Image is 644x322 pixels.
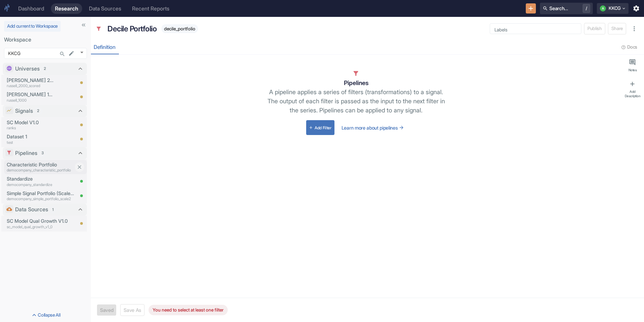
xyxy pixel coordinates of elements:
a: [PERSON_NAME] 1000russell_1000 [7,91,55,103]
div: KKCG [4,48,87,59]
div: Signals2 [3,105,87,117]
p: democompany_characteristic_portfolio [7,167,74,173]
p: [PERSON_NAME] 2000 Scored [7,77,55,84]
p: SC Model V1.0 [7,119,55,126]
button: Docs [619,42,640,53]
span: decile_portfolio [161,26,198,31]
p: Workspace [4,36,87,44]
button: Collapse All [1,310,90,321]
button: Add Filter [306,120,334,135]
div: A [600,5,606,11]
span: 2 [35,108,42,114]
div: Decile Portfolio [106,21,159,36]
button: Search... [58,49,67,59]
p: democompany_simple_portfolio_scale2 [7,196,74,202]
a: Characteristic Portfoliodemocompany_characteristic_portfolio [7,161,74,173]
span: 3 [39,150,46,156]
p: russell_2000_scored [7,83,55,89]
svg: Close item [76,164,83,170]
button: New Resource [526,3,536,14]
p: russell_1000 [7,98,55,103]
a: [PERSON_NAME] 2000 Scoredrussell_2000_scored [7,77,55,89]
a: Learn more about pipelines [339,120,406,135]
span: Pipeline [96,26,102,33]
p: Characteristic Portfolio [7,161,74,168]
a: Research [51,3,82,14]
p: test [7,140,55,145]
div: Pipelines3 [3,147,87,159]
a: Dashboard [14,3,48,14]
p: Pipelines [15,149,37,157]
button: AKKCG [597,3,629,14]
p: SC Model Qual Growth V1.0 [7,217,74,225]
button: Collapse Sidebar [79,20,88,30]
p: Simple Signal Portfolio (Scale = 2) [7,190,74,197]
button: Close item [75,162,84,172]
div: Data Sources [89,5,121,12]
div: Definition [94,44,115,51]
a: Recent Reports [128,3,173,14]
span: You need to select at least one filter [149,307,228,313]
p: Dataset 1 [7,133,55,140]
div: Recent Reports [132,5,169,12]
div: resource tabs [91,41,644,54]
p: Pipelines [264,78,448,87]
button: Notes [622,56,643,75]
div: Universes2 [3,63,87,75]
p: Signals [15,107,33,115]
div: Data Sources1 [3,204,87,216]
div: Add Description [624,89,641,98]
div: Research [55,5,78,12]
span: 1 [50,207,56,213]
button: Add current to Workspace [4,21,61,32]
p: democompany_standardize [7,182,74,188]
p: Universes [15,65,40,73]
p: Decile Portfolio [107,23,157,34]
p: ranks [7,125,55,131]
button: Search.../ [540,3,593,14]
p: Data Sources [15,206,48,214]
a: SC Model Qual Growth V1.0sc_model_qual_growth_v1_0 [7,217,74,230]
a: Dataset 1test [7,133,55,145]
a: SC Model V1.0ranks [7,119,55,131]
a: Standardizedemocompany_standardize [7,175,74,187]
a: Data Sources [85,3,125,14]
button: edit [67,49,76,58]
p: [PERSON_NAME] 1000 [7,91,55,98]
p: sc_model_qual_growth_v1_0 [7,224,74,230]
p: A pipeline applies a series of filters (transformations) to a signal. The output of each filter i... [264,87,448,115]
span: 2 [41,66,49,72]
a: Simple Signal Portfolio (Scale = 2)democompany_simple_portfolio_scale2 [7,190,74,202]
p: Standardize [7,175,74,183]
div: Dashboard [18,5,44,12]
